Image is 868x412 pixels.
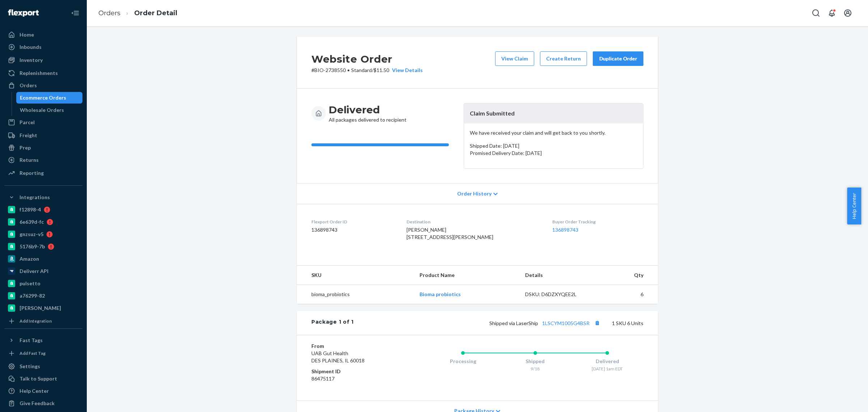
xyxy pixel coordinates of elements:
a: Orders [98,9,120,17]
th: Details [519,266,599,285]
span: Order History [457,190,492,197]
div: Integrations [20,194,50,201]
div: Amazon [20,255,39,262]
a: Bioma probiotics [420,291,461,297]
a: 136898743 [552,227,578,233]
button: Copy tracking number [592,318,602,328]
div: Duplicate Order [599,55,637,62]
a: Help Center [4,385,82,397]
button: Open notifications [825,6,839,20]
button: Close Navigation [68,6,82,20]
th: SKU [297,266,414,285]
div: Freight [20,132,37,139]
button: Open account menu [841,6,855,20]
span: UAB Gut Health DES PLAINES, IL 60018 [311,350,365,363]
span: • [347,67,350,73]
button: Integrations [4,192,82,203]
div: 1 SKU 6 Units [354,318,643,328]
p: Promised Delivery Date: [DATE] [470,150,637,157]
h3: Delivered [329,103,407,116]
a: Returns [4,154,82,166]
div: Ecommerce Orders [20,94,66,101]
a: Wholesale Orders [16,104,83,116]
div: 5176b9-7b [20,243,45,250]
div: Returns [20,156,39,164]
a: Amazon [4,253,82,265]
div: Parcel [20,119,35,126]
a: Ecommerce Orders [16,92,83,104]
a: Reporting [4,167,82,179]
div: Fast Tags [20,337,43,344]
a: Inventory [4,54,82,66]
a: Inbounds [4,41,82,53]
span: [PERSON_NAME] [STREET_ADDRESS][PERSON_NAME] [407,227,493,240]
dd: 136898743 [311,226,395,234]
div: Add Fast Tag [20,350,46,356]
dt: Destination [407,219,541,225]
div: a76299-82 [20,292,45,299]
p: # BIO-2738550 / $11.50 [311,67,423,74]
header: Claim Submitted [464,104,643,123]
a: 5176b9-7b [4,241,82,252]
dt: From [311,342,398,350]
a: a76299-82 [4,290,82,302]
p: Shipped Date: [DATE] [470,142,637,150]
dt: Shipment ID [311,368,398,375]
button: Help Center [847,188,861,224]
a: Freight [4,130,82,141]
a: f12898-4 [4,204,82,215]
h2: Website Order [311,51,423,67]
button: Create Return [540,51,587,66]
div: Help Center [20,387,49,395]
img: Flexport logo [8,9,39,17]
div: DSKU: D6DZXYQEE2L [525,291,593,298]
dd: 86475117 [311,375,398,382]
div: Package 1 of 1 [311,318,354,328]
a: Home [4,29,82,41]
th: Product Name [414,266,519,285]
a: Parcel [4,117,82,128]
span: Shipped via LaserShip [489,320,602,326]
div: Wholesale Orders [20,106,64,114]
div: Replenishments [20,70,58,77]
ol: breadcrumbs [93,3,183,24]
div: 9/18 [499,366,571,372]
button: Open Search Box [809,6,823,20]
div: Add Integration [20,318,52,324]
p: We have received your claim and will get back to you shortly. [470,129,637,136]
a: [PERSON_NAME] [4,302,82,314]
div: Shipped [499,358,571,365]
div: Deliverr API [20,268,48,275]
dt: Buyer Order Tracking [552,219,643,225]
div: Prep [20,144,31,151]
div: 6e639d-fc [20,218,44,226]
div: Reporting [20,169,44,177]
div: Settings [20,363,40,370]
a: gnzsuz-v5 [4,228,82,240]
div: Inventory [20,56,43,64]
a: Talk to Support [4,373,82,384]
span: Standard [351,67,372,73]
a: Deliverr API [4,265,82,277]
th: Qty [599,266,658,285]
div: [PERSON_NAME] [20,304,61,312]
div: Processing [427,358,499,365]
div: All packages delivered to recipient [329,103,407,123]
div: Inbounds [20,43,42,51]
div: Orders [20,82,37,89]
a: Settings [4,361,82,372]
a: Order Detail [134,9,177,17]
a: Orders [4,80,82,91]
div: Give Feedback [20,400,55,407]
dt: Flexport Order ID [311,219,395,225]
button: Give Feedback [4,398,82,409]
button: Fast Tags [4,335,82,346]
td: 6 [599,285,658,304]
button: View Details [389,67,423,74]
div: pulsetto [20,280,41,287]
div: [DATE] 1am EDT [571,366,643,372]
button: Duplicate Order [593,51,643,66]
a: Replenishments [4,67,82,79]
